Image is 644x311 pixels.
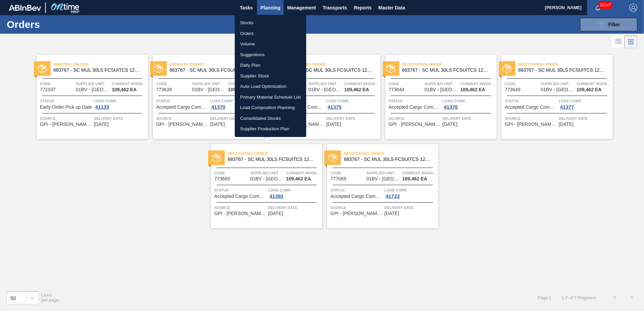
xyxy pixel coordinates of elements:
[235,60,306,71] a: Daily Plan
[235,81,306,92] a: Auto Load Optimization
[235,71,306,81] a: Supplier Stock
[235,102,306,113] a: Load Composition Planning
[235,124,306,134] a: Supplier Production Plan
[235,18,306,28] a: Stocks
[235,39,306,49] a: Volume
[235,113,306,124] a: Consolidated Stocks
[235,49,306,60] a: Suggestions
[235,92,306,103] a: Primary Material Schedule List
[235,28,306,39] a: Orders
